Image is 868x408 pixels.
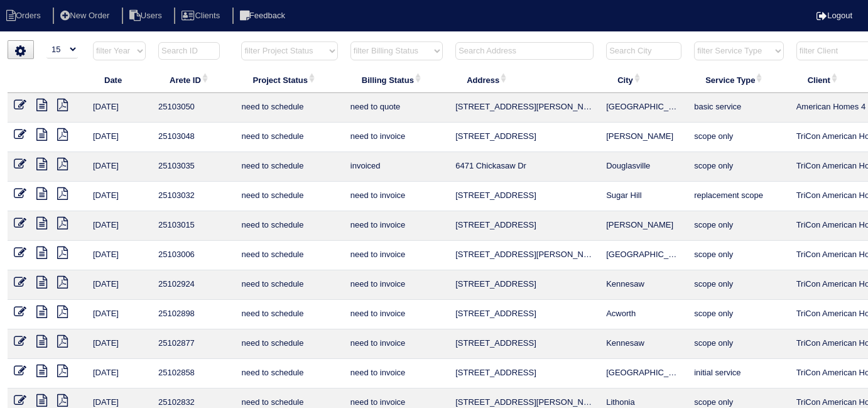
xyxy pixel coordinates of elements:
td: 25102924 [152,270,235,300]
td: [DATE] [87,123,152,152]
td: need to invoice [344,300,449,329]
td: invoiced [344,152,449,182]
td: scope only [688,123,789,152]
td: [STREET_ADDRESS][PERSON_NAME] [449,93,600,123]
li: Feedback [232,8,295,25]
td: [DATE] [87,241,152,270]
td: [DATE] [87,359,152,389]
th: Billing Status: activate to sort column ascending [344,67,449,93]
td: need to invoice [344,329,449,359]
td: [STREET_ADDRESS] [449,300,600,329]
th: Arete ID: activate to sort column ascending [152,67,235,93]
td: need to invoice [344,211,449,241]
td: need to schedule [235,93,344,123]
td: Kennesaw [600,270,688,300]
td: replacement scope [688,182,789,211]
td: need to invoice [344,123,449,152]
td: 25103032 [152,182,235,211]
td: [GEOGRAPHIC_DATA] [600,359,688,389]
td: need to schedule [235,182,344,211]
td: need to quote [344,93,449,123]
a: Clients [174,11,230,20]
td: Sugar Hill [600,182,688,211]
td: 6471 Chickasaw Dr [449,152,600,182]
td: scope only [688,152,789,182]
td: [DATE] [87,270,152,300]
td: need to schedule [235,211,344,241]
td: need to invoice [344,241,449,270]
th: Service Type: activate to sort column ascending [688,67,789,93]
td: [GEOGRAPHIC_DATA] [600,241,688,270]
td: [STREET_ADDRESS] [449,359,600,389]
td: scope only [688,241,789,270]
li: Users [122,8,172,25]
a: Users [122,11,172,20]
td: [STREET_ADDRESS] [449,270,600,300]
td: need to schedule [235,359,344,389]
td: need to schedule [235,152,344,182]
td: scope only [688,300,789,329]
td: [PERSON_NAME] [600,123,688,152]
a: Logout [816,11,852,20]
td: need to invoice [344,182,449,211]
td: [STREET_ADDRESS] [449,211,600,241]
td: scope only [688,270,789,300]
td: 25103050 [152,93,235,123]
td: [PERSON_NAME] [600,211,688,241]
th: Address: activate to sort column ascending [449,67,600,93]
td: need to schedule [235,270,344,300]
td: [GEOGRAPHIC_DATA] [600,93,688,123]
td: [DATE] [87,152,152,182]
input: Search Address [455,42,594,60]
td: [DATE] [87,93,152,123]
td: [STREET_ADDRESS][PERSON_NAME] [449,241,600,270]
th: Project Status: activate to sort column ascending [235,67,344,93]
td: Acworth [600,300,688,329]
input: Search ID [158,42,220,60]
td: basic service [688,93,789,123]
td: 25103035 [152,152,235,182]
td: [DATE] [87,211,152,241]
input: Search City [606,42,681,60]
td: scope only [688,329,789,359]
td: [DATE] [87,329,152,359]
td: [DATE] [87,300,152,329]
td: [STREET_ADDRESS] [449,329,600,359]
td: scope only [688,211,789,241]
a: New Order [53,11,119,20]
li: Clients [174,8,230,25]
td: 25103048 [152,123,235,152]
td: 25102877 [152,329,235,359]
td: need to schedule [235,123,344,152]
td: 25103006 [152,241,235,270]
th: Date [87,67,152,93]
td: 25103015 [152,211,235,241]
td: need to schedule [235,241,344,270]
td: Douglasville [600,152,688,182]
td: [STREET_ADDRESS] [449,182,600,211]
td: need to schedule [235,329,344,359]
th: City: activate to sort column ascending [600,67,688,93]
td: Kennesaw [600,329,688,359]
td: [DATE] [87,182,152,211]
td: 25102858 [152,359,235,389]
td: [STREET_ADDRESS] [449,123,600,152]
td: initial service [688,359,789,389]
td: need to invoice [344,270,449,300]
td: 25102898 [152,300,235,329]
td: need to schedule [235,300,344,329]
li: New Order [53,8,119,25]
td: need to invoice [344,359,449,389]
